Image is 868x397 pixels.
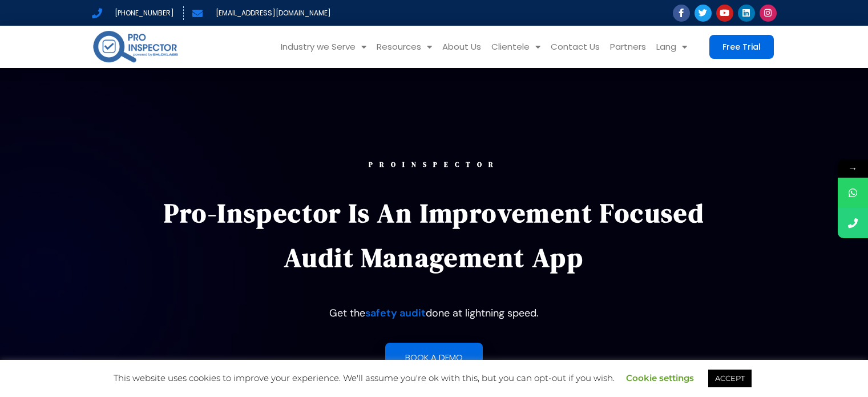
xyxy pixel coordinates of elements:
[708,370,752,387] a: ACCEPT
[437,26,486,68] a: About Us
[546,26,605,68] a: Contact Us
[213,6,331,20] span: [EMAIL_ADDRESS][DOMAIN_NAME]
[197,26,692,68] nav: Menu
[276,26,372,68] a: Industry we Serve
[709,35,774,59] a: Free Trial
[114,372,754,383] span: This website uses cookies to improve your experience. We'll assume you're ok with this, but you c...
[147,303,721,323] p: Get the done at lightning speed.
[147,161,721,168] div: PROINSPECTOR
[838,159,868,178] span: →
[92,29,179,65] img: pro-inspector-logo
[372,26,437,68] a: Resources
[722,43,761,51] span: Free Trial
[365,306,426,320] a: safety audit
[147,191,721,280] p: Pro-Inspector is an improvement focused audit management app
[192,6,331,20] a: [EMAIL_ADDRESS][DOMAIN_NAME]
[112,6,174,20] span: [PHONE_NUMBER]
[486,26,546,68] a: Clientele
[405,353,463,362] span: Book a demo
[651,26,692,68] a: Lang
[385,343,483,372] a: Book a demo
[605,26,651,68] a: Partners
[626,372,694,383] a: Cookie settings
